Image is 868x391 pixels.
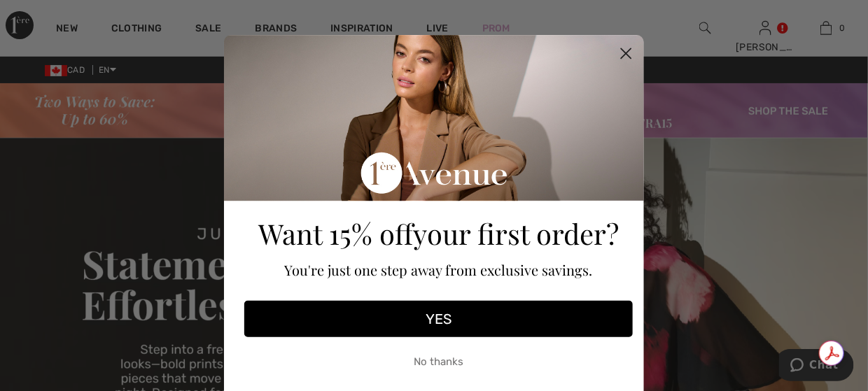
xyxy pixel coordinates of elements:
[244,301,633,337] button: YES
[258,215,413,252] span: Want 15% off
[285,260,593,279] span: You're just one step away from exclusive savings.
[244,344,633,379] button: No thanks
[614,41,638,66] button: Close dialog
[413,215,619,252] span: your first order?
[31,10,59,22] span: Chat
